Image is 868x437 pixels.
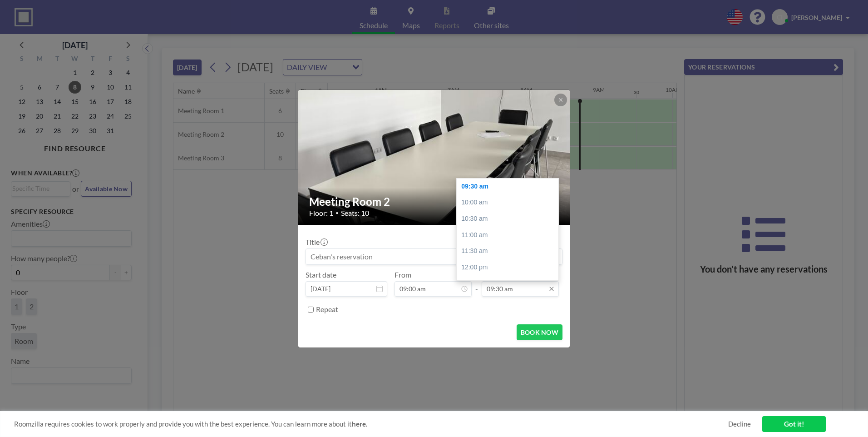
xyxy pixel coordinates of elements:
div: 10:00 am [457,194,563,211]
span: Floor: 1 [309,209,333,218]
label: From [395,270,411,279]
a: Decline [728,420,751,428]
span: Seats: 10 [341,209,369,218]
span: • [335,209,339,216]
span: Roomzilla requires cookies to work properly and provide you with the best experience. You can lea... [14,420,728,428]
button: BOOK NOW [517,324,562,340]
label: Start date [306,270,336,279]
div: 11:00 am [457,227,563,243]
div: 09:30 am [457,179,563,195]
div: 10:30 am [457,211,563,227]
label: Repeat [316,305,338,314]
a: Got it! [762,416,826,432]
div: 12:00 pm [457,259,563,276]
a: here. [352,420,367,428]
div: 11:30 am [457,243,563,259]
input: Ceban's reservation [306,249,562,264]
div: 12:30 pm [457,275,563,292]
label: Title [306,238,327,247]
span: - [475,273,478,293]
h2: Meeting Room 2 [309,195,560,209]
